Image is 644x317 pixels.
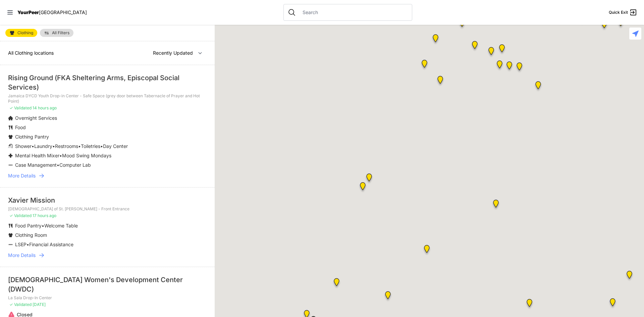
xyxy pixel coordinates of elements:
div: Ford Hall [420,60,429,70]
span: • [42,223,44,228]
span: Mood Swing Mondays [62,153,111,158]
span: 14 hours ago [33,105,57,110]
p: Jamaica DYCD Youth Drop-in Center - Safe Space (grey door between Tabernacle of Prayer and Hot Po... [8,93,207,104]
span: LSEP [15,242,26,247]
span: More Details [8,252,36,259]
span: Computer Lab [59,162,91,168]
span: Case Management [15,162,57,168]
span: • [52,143,55,149]
div: 9th Avenue Drop-in Center [332,278,341,289]
span: [GEOGRAPHIC_DATA] [39,9,87,15]
span: All Filters [52,31,69,35]
p: [DEMOGRAPHIC_DATA] of St. [PERSON_NAME] - Front Entrance [8,206,207,212]
span: Clothing Pantry [15,134,49,140]
div: East Harlem [515,62,524,73]
span: [DATE] [33,302,46,307]
span: Restrooms [55,143,78,149]
span: ✓ Validated [9,213,32,218]
div: The Bronx Pride Center [616,18,625,29]
span: Shower [15,143,32,149]
span: Clothing [17,31,33,35]
div: [DEMOGRAPHIC_DATA] Women's Development Center (DWDC) [8,275,207,294]
span: Food Pantry [15,223,42,228]
span: 17 hours ago [33,213,56,218]
a: YourPeer[GEOGRAPHIC_DATA] [17,10,87,14]
a: Quick Exit [609,8,637,16]
span: Laundry [34,143,52,149]
a: All Filters [40,29,73,37]
span: • [78,143,81,149]
div: Fancy Thrift Shop [525,299,534,310]
span: Toiletries [81,143,100,149]
span: Mental Health Mixer [15,153,59,158]
div: The PILLARS – Holistic Recovery Support [471,41,479,52]
span: More Details [8,172,36,179]
span: • [100,143,103,149]
a: More Details [8,172,207,179]
span: Overnight Services [15,115,57,121]
div: Main Location [534,81,542,92]
span: ✓ Validated [9,105,32,110]
span: YourPeer [17,9,39,15]
span: • [59,153,62,158]
span: • [57,162,59,168]
div: Harm Reduction Center [578,14,586,25]
div: Avenue Church [492,200,500,210]
div: Manhattan [431,34,440,45]
span: All Clothing locations [8,50,54,56]
span: Day Center [103,143,128,149]
div: Manhattan [505,61,514,72]
span: Quick Exit [609,10,628,15]
div: Xavier Mission [8,196,207,205]
span: ✓ Validated [9,302,32,307]
span: Welcome Table [44,223,78,228]
div: Manhattan [423,245,431,256]
span: Clothing Room [15,232,47,238]
span: Food [15,124,26,130]
div: The Cathedral Church of St. John the Divine [436,76,444,87]
a: Clothing [5,29,37,37]
a: More Details [8,252,207,259]
input: Search [299,9,408,16]
div: Pathways Adult Drop-In Program [365,173,373,184]
span: • [32,143,34,149]
p: La Sala Drop-In Center [8,295,207,301]
div: Uptown/Harlem DYCD Youth Drop-in Center [487,47,495,58]
span: • [26,242,29,247]
div: Manhattan [498,44,506,55]
div: Rising Ground (FKA Sheltering Arms, Episcopal Social Services) [8,73,207,92]
span: Financial Assistance [29,242,73,247]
